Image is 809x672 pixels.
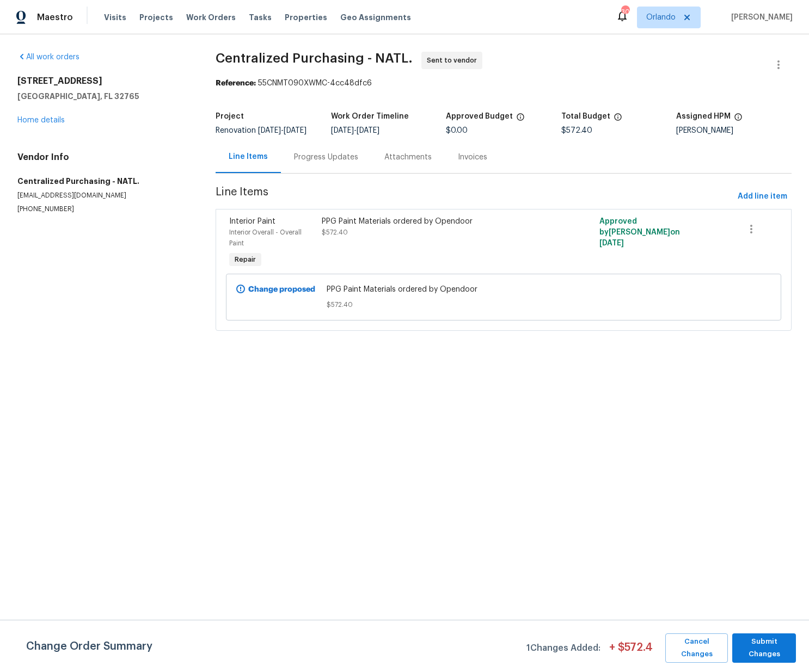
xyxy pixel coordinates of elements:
[322,229,348,236] span: $572.40
[599,218,680,247] span: Approved by [PERSON_NAME] on
[229,218,275,225] span: Interior Paint
[229,151,268,162] div: Line Items
[646,12,676,23] span: Orlando
[17,76,189,87] h2: [STREET_ADDRESS]
[738,190,787,204] span: Add line item
[340,12,411,23] span: Geo Assignments
[734,113,743,127] span: The hpm assigned to this work order.
[727,12,793,23] span: [PERSON_NAME]
[37,12,73,23] span: Maestro
[561,113,610,120] h5: Total Budget
[384,152,432,163] div: Attachments
[427,55,481,66] span: Sent to vendor
[17,191,189,200] p: [EMAIL_ADDRESS][DOMAIN_NAME]
[331,113,409,120] h5: Work Order Timeline
[284,127,307,134] span: [DATE]
[322,216,547,227] div: PPG Paint Materials ordered by Opendoor
[621,7,629,17] div: 30
[599,239,624,247] span: [DATE]
[248,286,315,293] b: Change proposed
[216,127,307,134] span: Renovation
[446,127,468,134] span: $0.00
[285,12,327,23] span: Properties
[216,52,413,65] span: Centralized Purchasing - NATL.
[17,176,189,187] h5: Centralized Purchasing - NATL.
[230,254,260,265] span: Repair
[216,78,792,89] div: 55CNMT090XWMC-4cc48dfc6
[614,113,622,127] span: The total cost of line items that have been proposed by Opendoor. This sum includes line items th...
[458,152,487,163] div: Invoices
[216,187,733,207] span: Line Items
[186,12,236,23] span: Work Orders
[17,116,65,124] a: Home details
[561,127,592,134] span: $572.40
[216,113,244,120] h5: Project
[331,127,354,134] span: [DATE]
[229,229,302,246] span: Interior Overall - Overall Paint
[17,152,189,163] h4: Vendor Info
[331,127,379,134] span: -
[17,91,189,102] h5: [GEOGRAPHIC_DATA], FL 32765
[446,113,513,120] h5: Approved Budget
[17,205,189,214] p: [PHONE_NUMBER]
[327,299,681,310] span: $572.40
[733,187,792,207] button: Add line item
[104,12,126,23] span: Visits
[216,79,256,87] b: Reference:
[258,127,307,134] span: -
[258,127,281,134] span: [DATE]
[139,12,173,23] span: Projects
[676,127,792,134] div: [PERSON_NAME]
[17,53,79,61] a: All work orders
[676,113,731,120] h5: Assigned HPM
[249,14,272,21] span: Tasks
[294,152,358,163] div: Progress Updates
[357,127,379,134] span: [DATE]
[327,284,681,295] span: PPG Paint Materials ordered by Opendoor
[516,113,525,127] span: The total cost of line items that have been approved by both Opendoor and the Trade Partner. This...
